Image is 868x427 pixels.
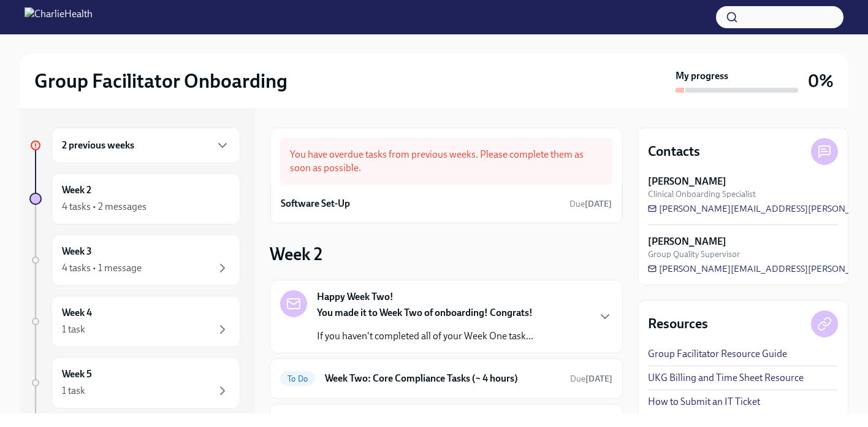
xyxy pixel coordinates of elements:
[281,194,612,213] a: Software Set-UpDue[DATE]
[62,183,91,197] h6: Week 2
[570,374,612,384] span: Due
[325,372,560,385] h6: Week Two: Core Compliance Tasks (~ 4 hours)
[569,198,612,210] span: September 9th, 2025 10:00
[62,245,92,258] h6: Week 3
[62,139,134,152] h6: 2 previous weeks
[808,70,834,92] h3: 0%
[676,69,728,83] strong: My progress
[317,329,533,343] p: If you haven't completed all of your Week One task...
[317,307,533,318] strong: You made it to Week Two of onboarding! Congrats!
[317,290,394,304] strong: Happy Week Two!
[648,235,726,248] strong: [PERSON_NAME]
[569,199,612,209] span: Due
[62,323,85,336] div: 1 task
[648,315,708,333] h4: Resources
[648,248,740,260] span: Group Quality Supervisor
[51,128,240,163] div: 2 previous weeks
[648,188,756,200] span: Clinical Onboarding Specialist
[62,306,92,320] h6: Week 4
[585,374,612,384] strong: [DATE]
[280,374,315,383] span: To Do
[62,200,147,213] div: 4 tasks • 2 messages
[270,243,322,265] h3: Week 2
[648,395,760,409] a: How to Submit an IT Ticket
[29,173,240,225] a: Week 24 tasks • 2 messages
[29,296,240,347] a: Week 41 task
[585,199,612,209] strong: [DATE]
[570,373,612,385] span: September 22nd, 2025 10:00
[62,261,142,275] div: 4 tasks • 1 message
[25,7,93,27] img: CharlieHealth
[62,384,85,398] div: 1 task
[648,175,726,188] strong: [PERSON_NAME]
[280,138,612,185] div: You have overdue tasks from previous weeks. Please complete them as soon as possible.
[280,369,612,388] a: To DoWeek Two: Core Compliance Tasks (~ 4 hours)Due[DATE]
[648,347,787,361] a: Group Facilitator Resource Guide
[34,69,287,93] h2: Group Facilitator Onboarding
[281,197,350,210] h6: Software Set-Up
[62,367,92,381] h6: Week 5
[29,357,240,409] a: Week 51 task
[29,234,240,286] a: Week 34 tasks • 1 message
[648,142,700,161] h4: Contacts
[648,371,804,385] a: UKG Billing and Time Sheet Resource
